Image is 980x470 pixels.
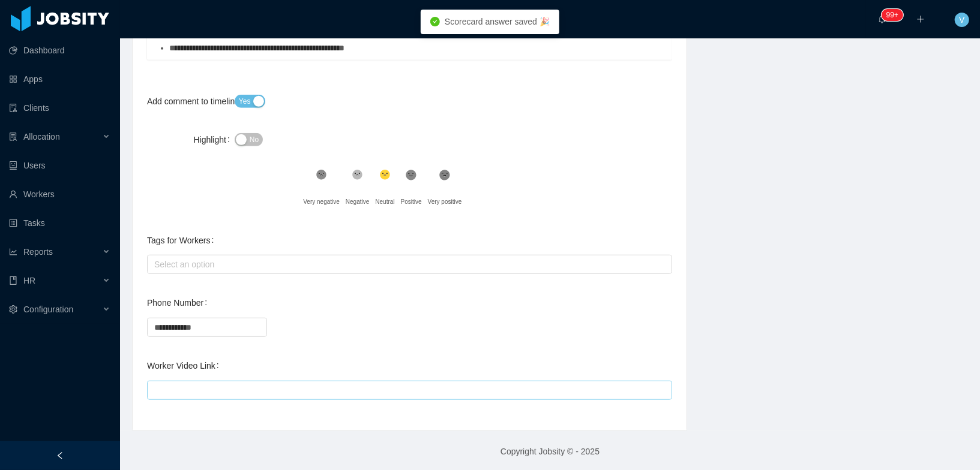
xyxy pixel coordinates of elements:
[9,211,110,235] a: icon: profileTasks
[9,248,17,256] i: icon: line-chart
[154,258,660,270] div: Select an option
[23,132,60,141] span: Allocation
[9,38,110,62] a: icon: pie-chartDashboard
[959,13,964,27] span: V
[303,190,340,214] div: Very negative
[194,135,235,144] label: Highlight
[147,236,218,245] label: Tags for Workers
[147,381,672,400] input: Worker Video Link
[147,298,212,308] label: Phone Number
[147,318,267,337] input: Phone Number
[9,132,17,141] i: icon: solution
[375,190,394,214] div: Neutral
[9,67,110,91] a: icon: appstoreApps
[401,190,422,214] div: Positive
[9,182,110,206] a: icon: userWorkers
[23,305,73,314] span: Configuration
[346,190,369,214] div: Negative
[445,17,550,26] span: Scorecard answer saved 🎉
[23,247,53,257] span: Reports
[882,9,903,21] sup: 303
[9,96,110,120] a: icon: auditClients
[9,276,17,285] i: icon: book
[9,153,110,177] a: icon: robotUsers
[147,97,253,106] label: Add comment to timeline?
[878,15,886,23] i: icon: bell
[428,190,462,214] div: Very positive
[9,305,17,314] i: icon: setting
[250,134,259,146] span: No
[23,276,35,285] span: HR
[239,95,251,107] span: Yes
[916,15,925,23] i: icon: plus
[147,361,224,370] label: Worker Video Link
[151,257,157,272] input: Tags for Workers
[430,17,440,26] i: icon: check-circle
